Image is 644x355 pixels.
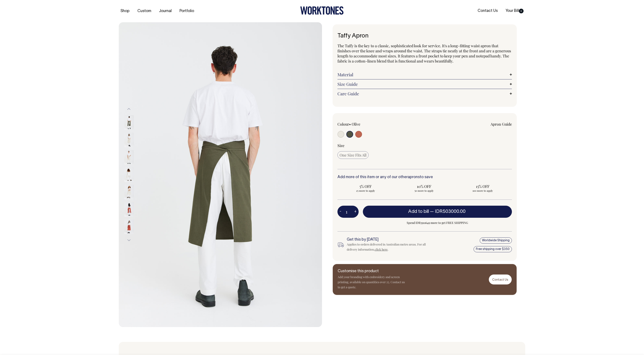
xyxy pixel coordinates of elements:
[340,184,391,189] span: 5% OFF
[119,22,322,327] img: olive
[157,8,173,15] a: Journal
[337,43,511,64] span: The Taffy is the key to a classic, sophisticated look for service. It's a long-fitting waist apro...
[408,209,429,214] span: Add to bill
[349,122,351,127] span: •
[337,183,394,194] input: 5% OFF 25 more to apply
[124,132,134,147] img: natural
[435,209,466,214] span: IDR503000.00
[126,104,132,114] button: Previous
[337,122,407,127] div: Colour
[398,184,450,189] span: 10% OFF
[352,208,359,216] button: +
[489,275,512,284] a: Contact Us
[363,220,512,225] span: Spend IDR3911649 more to get FREE SHIPPING
[124,202,134,217] img: rust
[457,189,509,192] span: 100 more to apply
[340,189,391,192] span: 25 more to apply
[398,189,450,192] span: 50 more to apply
[363,206,512,218] button: Add to bill —IDR503000.00
[126,235,132,245] button: Next
[457,184,509,189] span: 15% OFF
[337,82,512,87] a: Size Guide
[408,175,420,179] a: aprons
[519,9,524,13] span: 0
[124,167,134,182] img: natural
[124,219,134,234] img: rust
[136,8,153,15] a: Custom
[337,33,512,39] h1: Taffy Apron
[347,242,433,252] div: Applies to orders delivered in Australian metro areas. For all delivery information, .
[504,7,525,14] a: Your Bill0
[396,183,452,194] input: 10% OFF 50 more to apply
[347,238,433,242] h6: Get this by [DATE]
[491,122,512,127] a: Apron Guide
[337,175,512,179] h6: Add more of this item or any of our other to save
[352,122,360,127] label: Olive
[337,143,512,148] div: Size
[124,184,134,199] img: natural
[338,275,405,290] p: Add your branding with embroidery and screen printing, available on quantities over 25. Contact u...
[338,269,405,273] h6: Customise this product
[178,8,196,15] a: Portfolio
[375,247,388,251] a: click here
[337,72,512,77] a: Material
[340,153,366,158] span: One Size Fits All
[476,7,499,14] a: Contact Us
[119,8,131,15] a: Shop
[124,150,134,165] img: natural
[430,209,467,214] span: —
[455,183,511,194] input: 15% OFF 100 more to apply
[337,91,512,96] a: Care Guide
[124,115,134,130] img: olive
[337,208,343,216] button: -
[337,151,369,159] input: One Size Fits All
